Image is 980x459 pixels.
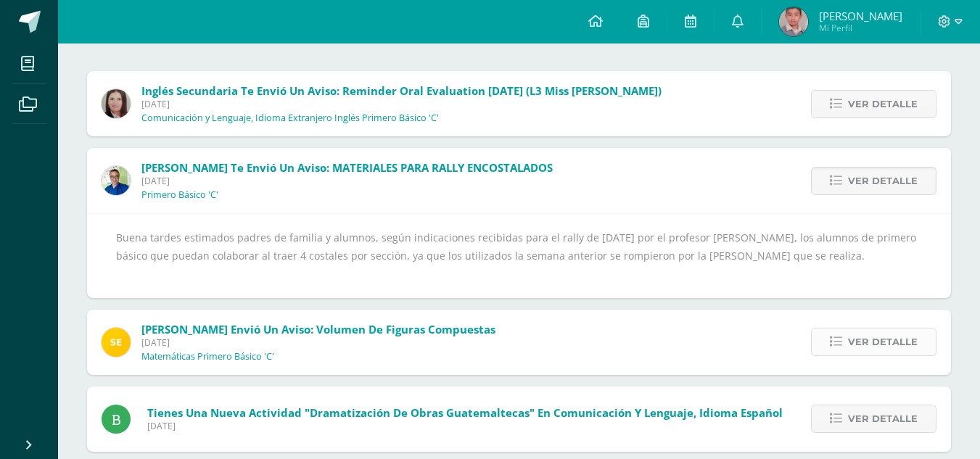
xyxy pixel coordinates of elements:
img: 692ded2a22070436d299c26f70cfa591.png [102,166,131,195]
span: [DATE] [147,420,783,432]
span: [DATE] [141,98,662,110]
p: Primero Básico 'C' [141,189,218,201]
span: Ver detalle [848,328,918,355]
span: Ver detalle [848,91,918,117]
p: Matemáticas Primero Básico 'C' [141,351,274,363]
span: [PERSON_NAME] [819,9,902,23]
img: 8af0450cf43d44e38c4a1497329761f3.png [102,89,131,118]
span: Ver detalle [848,168,918,194]
span: [PERSON_NAME] te envió un aviso: MATERIALES PARA RALLY ENCOSTALADOS [141,160,553,175]
p: Comunicación y Lenguaje, Idioma Extranjero Inglés Primero Básico 'C' [141,112,439,124]
span: Tienes una nueva actividad "Dramatización de obras guatemaltecas" En Comunicación y Lenguaje, Idi... [147,405,783,420]
span: Inglés Secundaria te envió un aviso: Reminder Oral Evaluation [DATE] (L3 Miss [PERSON_NAME]) [141,83,662,98]
img: 4d8bc542d84c7ce7e9cbf21f4eab1bc0.png [779,7,808,36]
span: Mi Perfil [819,22,902,34]
span: Ver detalle [848,405,918,432]
span: [DATE] [141,336,495,349]
span: [DATE] [141,175,553,187]
img: 03c2987289e60ca238394da5f82a525a.png [102,328,131,357]
div: Buena tardes estimados padres de familia y alumnos, según indicaciones recibidas para el rally de... [116,228,922,284]
span: [PERSON_NAME] envió un aviso: Volumen de figuras compuestas [141,322,495,336]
